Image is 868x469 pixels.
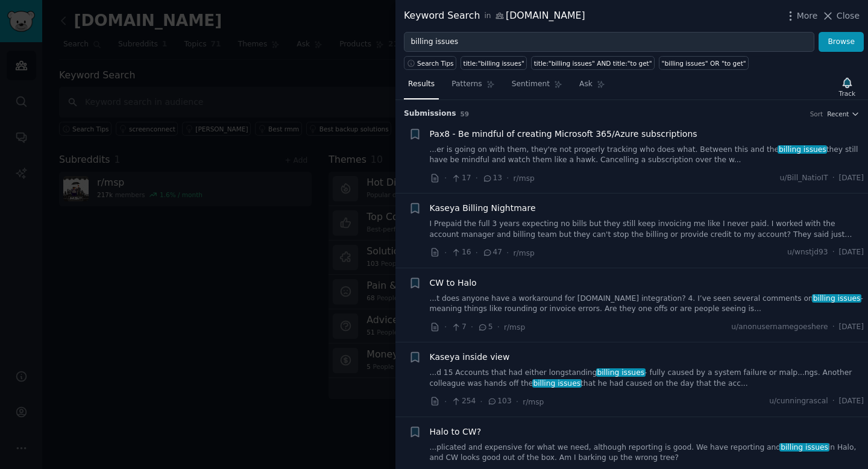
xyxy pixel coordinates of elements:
[464,59,524,68] div: title:"billing issues"
[819,32,864,52] button: Browse
[430,128,697,140] a: Pax8 - Be mindful of creating Microsoft 365/Azure subscriptions
[835,74,860,99] button: Track
[451,79,482,90] span: Patterns
[837,10,860,22] span: Close
[444,247,447,259] span: ·
[404,56,456,70] button: Search Tips
[832,247,835,258] span: ·
[504,323,525,332] span: r/msp
[514,174,535,183] span: r/msp
[471,321,473,333] span: ·
[514,249,535,257] span: r/msp
[487,396,512,407] span: 103
[444,321,447,333] span: ·
[451,247,471,258] span: 16
[476,247,478,259] span: ·
[447,75,498,99] a: Patterns
[477,322,492,333] span: 5
[839,173,864,184] span: [DATE]
[430,219,864,240] a: I Prepaid the full 3 years expecting no bills but they still keep invoicing me like I never paid....
[451,173,471,184] span: 17
[408,79,435,90] span: Results
[430,426,482,438] a: Halo to CW?
[659,56,749,70] a: "billing issues" OR "to get"
[531,56,655,70] a: title:"billing issues" AND title:"to get"
[810,110,823,118] div: Sort
[731,322,828,333] span: u/anonusernamegoeshere
[506,172,509,184] span: ·
[497,321,500,333] span: ·
[506,247,509,259] span: ·
[451,322,466,333] span: 7
[832,173,835,184] span: ·
[461,110,470,118] span: 59
[404,8,585,24] div: Keyword Search [DOMAIN_NAME]
[512,79,550,90] span: Sentiment
[832,396,835,407] span: ·
[787,247,828,258] span: u/wnstjd93
[508,75,567,99] a: Sentiment
[778,145,827,154] span: billing issues
[532,379,582,388] span: billing issues
[784,10,818,22] button: More
[575,75,609,99] a: Ask
[430,145,864,166] a: ...er is going on with them, they're not properly tracking who does what. Between this and thebil...
[430,277,477,289] a: CW to Halo
[404,32,814,52] input: Try a keyword related to your business
[430,294,864,315] a: ...t does anyone have a workaround for [DOMAIN_NAME] integration? 4. I’ve seen several comments o...
[832,322,835,333] span: ·
[839,322,864,333] span: [DATE]
[482,247,502,258] span: 47
[444,172,447,184] span: ·
[451,396,476,407] span: 254
[430,442,864,464] a: ...plicated and expensive for what we need, although reporting is good. We have reporting andbill...
[797,10,818,22] span: More
[444,395,447,408] span: ·
[812,294,861,303] span: billing issues
[461,56,527,70] a: title:"billing issues"
[839,396,864,407] span: [DATE]
[827,110,849,118] span: Recent
[430,351,510,364] a: Kaseya inside view
[662,59,746,68] div: "billing issues" OR "to get"
[596,368,646,377] span: billing issues
[827,110,860,118] button: Recent
[839,89,855,98] div: Track
[484,11,491,22] span: in
[430,368,864,389] a: ...d 15 Accounts that had either longstandingbilling issues- fully caused by a system failure or ...
[482,173,502,184] span: 13
[579,79,593,90] span: Ask
[780,173,828,184] span: u/Bill_NatioIT
[769,396,828,407] span: u/cunningrascal
[480,395,482,408] span: ·
[523,398,544,406] span: r/msp
[417,59,454,68] span: Search Tips
[404,109,456,119] span: Submission s
[404,75,439,99] a: Results
[476,172,478,184] span: ·
[430,202,536,215] a: Kaseya Billing Nightmare
[822,10,860,22] button: Close
[516,395,518,408] span: ·
[534,59,652,68] div: title:"billing issues" AND title:"to get"
[779,443,829,452] span: billing issues
[839,247,864,258] span: [DATE]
